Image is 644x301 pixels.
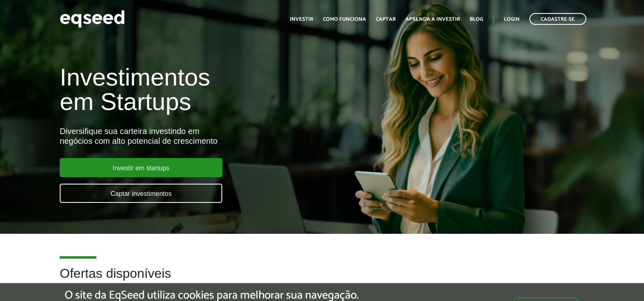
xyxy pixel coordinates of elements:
[504,17,520,22] a: Login
[60,65,370,114] h1: Investimentos em Startups
[60,158,222,177] a: Investir em startups
[60,126,370,146] div: Diversifique sua carteira investindo em negócios com alto potencial de crescimento
[323,17,366,22] a: Como funciona
[376,17,396,22] a: Captar
[60,8,125,30] img: EqSeed
[60,266,584,293] h2: Ofertas disponíveis
[470,17,483,22] a: Blog
[290,17,313,22] a: Investir
[529,13,586,25] a: Cadastre-se
[60,184,222,203] a: Captar investimentos
[405,17,460,22] a: Aprenda a investir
